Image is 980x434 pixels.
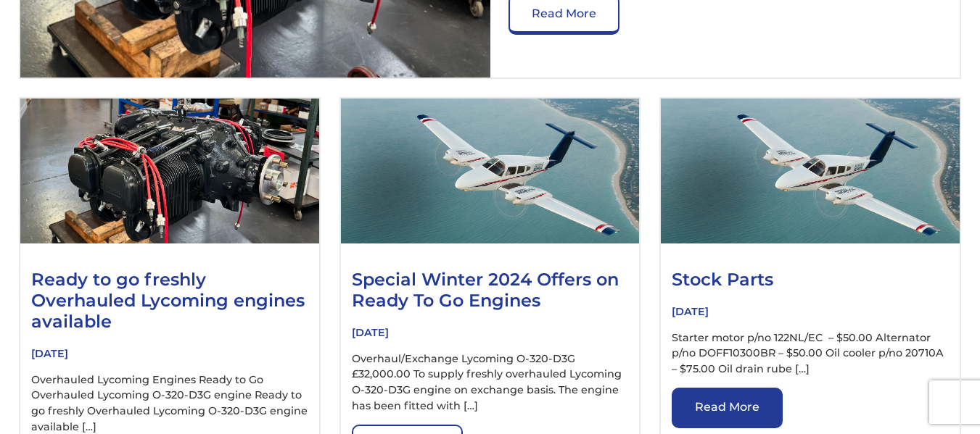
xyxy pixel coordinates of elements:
h2: Stock Parts [672,269,949,290]
h2: Ready to go freshly Overhauled Lycoming engines available [31,269,308,332]
h2: Special Winter 2024 Offers on Ready To Go Engines [352,269,629,311]
b: [DATE] [672,305,709,318]
b: [DATE] [352,326,389,339]
p: Overhaul/Exchange Lycoming O-320-D3G £32,000.00 To supply freshly overhauled Lycoming O-320-D3G e... [352,351,629,414]
b: [DATE] [31,347,68,360]
a: Read More [672,388,783,428]
p: Starter motor p/no 122NL/EC – $50.00 Alternator p/no DOFF10300BR – $50.00 Oil cooler p/no 20710A ... [672,330,949,377]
